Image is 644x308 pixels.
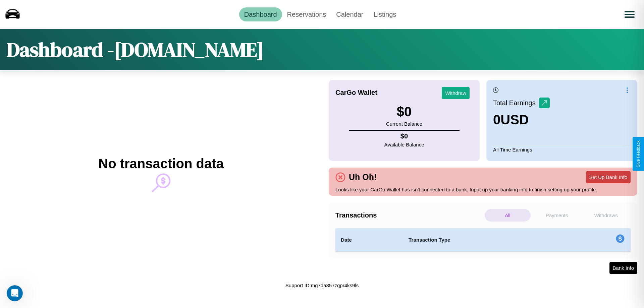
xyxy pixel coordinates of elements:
[335,89,377,97] h4: CarGo Wallet
[384,132,424,140] h4: $ 0
[282,7,331,21] a: Reservations
[609,262,637,274] button: Bank Info
[493,112,550,127] h3: 0 USD
[386,104,422,119] h3: $ 0
[636,140,641,168] div: Give Feedback
[586,171,631,183] button: Set Up Bank Info
[442,87,470,99] button: Withdraw
[368,7,401,21] a: Listings
[285,281,359,290] p: Support ID: mg7da357zqpr4ks9ls
[620,5,639,24] button: Open menu
[335,228,631,252] table: simple table
[386,119,422,128] p: Current Balance
[409,236,561,244] h4: Transaction Type
[493,97,539,109] p: Total Earnings
[7,285,23,301] iframe: Intercom live chat
[345,172,380,182] h4: Uh Oh!
[485,209,531,222] p: All
[335,211,483,219] h4: Transactions
[7,36,264,63] h1: Dashboard - [DOMAIN_NAME]
[534,209,580,222] p: Payments
[331,7,368,21] a: Calendar
[341,236,398,244] h4: Date
[583,209,629,222] p: Withdraws
[239,7,282,21] a: Dashboard
[384,140,424,149] p: Available Balance
[493,145,631,154] p: All Time Earnings
[335,185,631,194] p: Looks like your CarGo Wallet has isn't connected to a bank. Input up your banking info to finish ...
[98,156,223,171] h2: No transaction data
